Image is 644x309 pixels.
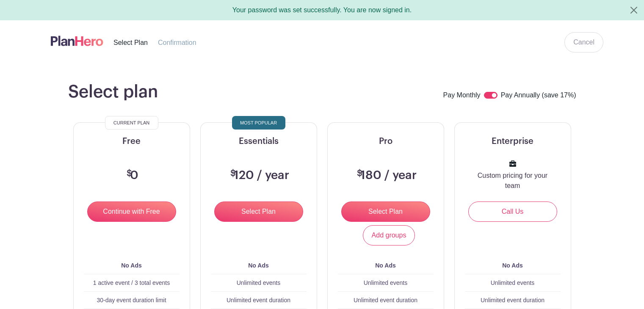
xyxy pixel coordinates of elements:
h5: Free [84,136,180,146]
label: Pay Annually (save 17%) [501,90,576,101]
b: No Ads [248,262,268,269]
span: $ [230,169,236,178]
h5: Essentials [211,136,307,146]
span: 1 active event / 3 total events [93,279,170,286]
input: Continue with Free [87,201,176,222]
span: Unlimited events [364,279,408,286]
a: Add groups [363,225,415,246]
span: 30-day event duration limit [97,297,166,303]
span: $ [357,169,362,178]
input: Select Plan [341,201,430,222]
p: Custom pricing for your team [475,171,550,191]
span: Unlimited events [237,279,281,286]
span: Unlimited event duration [481,297,544,303]
h5: Pro [338,136,434,146]
b: No Ads [375,262,395,269]
h3: 180 / year [355,168,417,183]
a: Call Us [468,201,557,222]
b: No Ads [121,262,141,269]
span: Unlimited event duration [354,297,417,303]
span: $ [127,169,132,178]
span: Most Popular [240,118,277,128]
img: logo-507f7623f17ff9eddc593b1ce0a138ce2505c220e1c5a4e2b4648c50719b7d32.svg [51,34,103,48]
span: Current Plan [113,118,149,128]
span: Unlimited events [491,279,535,286]
span: Unlimited event duration [227,297,290,303]
label: Pay Monthly [443,90,481,101]
h5: Enterprise [465,136,561,146]
h3: 0 [124,168,138,183]
b: No Ads [502,262,522,269]
a: Cancel [564,32,603,52]
h3: 120 / year [228,168,289,183]
span: Confirmation [158,39,196,46]
span: Select Plan [113,39,148,46]
h1: Select plan [68,82,158,102]
input: Select Plan [214,201,303,222]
